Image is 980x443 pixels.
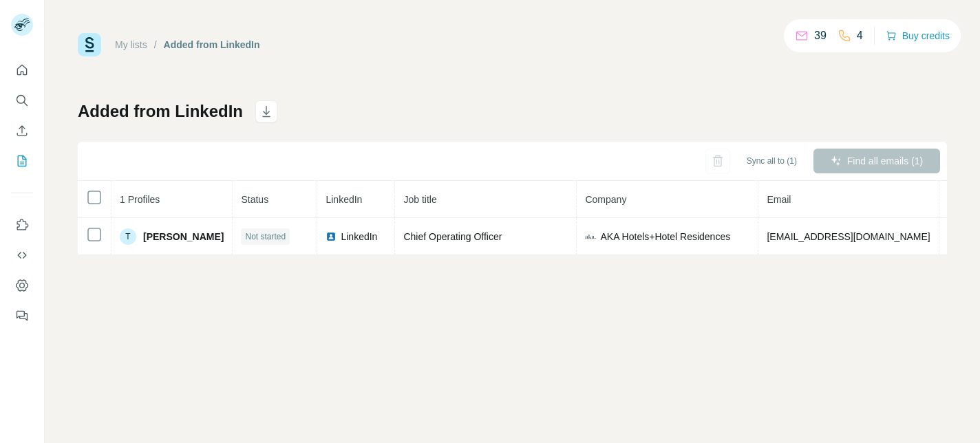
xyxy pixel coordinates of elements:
[341,230,377,244] span: LinkedIn
[241,194,268,205] span: Status
[11,213,33,237] button: Use Surfe on LinkedIn
[11,88,33,113] button: Search
[115,39,147,50] a: My lists
[154,38,157,52] li: /
[326,194,362,205] span: LinkedIn
[737,151,807,171] button: Sync all to (1)
[767,194,791,205] span: Email
[11,243,33,268] button: Use Surfe API
[11,149,33,173] button: My lists
[11,303,33,328] button: Feedback
[600,230,730,244] span: AKA Hotels+Hotel Residences
[585,231,596,242] img: company-logo
[120,228,136,245] div: T
[814,28,827,44] p: 39
[143,230,224,244] span: [PERSON_NAME]
[11,273,33,298] button: Dashboard
[245,230,286,243] span: Not started
[886,26,950,45] button: Buy credits
[857,28,863,44] p: 4
[403,231,502,242] span: Chief Operating Officer
[585,194,626,205] span: Company
[326,231,337,242] img: LinkedIn logo
[747,155,797,167] span: Sync all to (1)
[78,100,243,122] h1: Added from LinkedIn
[767,231,930,242] span: [EMAIL_ADDRESS][DOMAIN_NAME]
[11,118,33,143] button: Enrich CSV
[120,194,160,205] span: 1 Profiles
[11,58,33,83] button: Quick start
[403,194,436,205] span: Job title
[164,38,260,52] div: Added from LinkedIn
[78,33,101,56] img: Surfe Logo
